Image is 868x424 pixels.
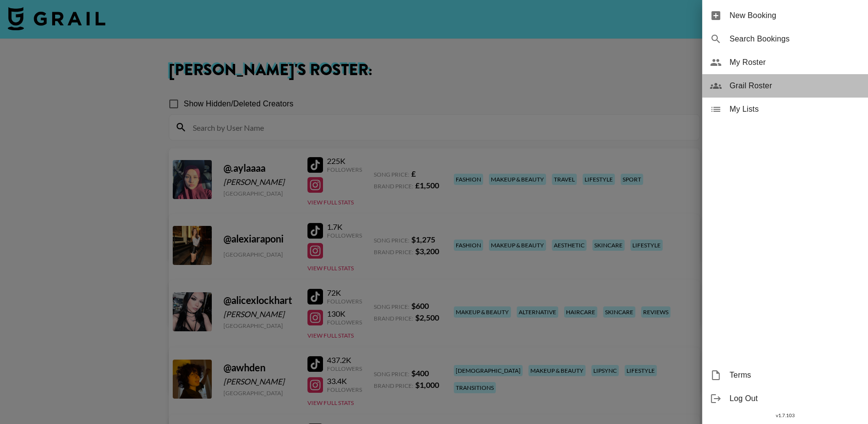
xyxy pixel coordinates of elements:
div: Log Out [702,387,868,410]
span: New Booking [729,10,860,21]
span: Terms [729,369,860,381]
div: Grail Roster [702,74,868,98]
div: Terms [702,363,868,387]
div: My Roster [702,51,868,74]
span: My Roster [729,57,860,68]
div: v 1.7.103 [702,410,868,421]
span: My Lists [729,103,860,115]
span: Log Out [729,393,860,404]
div: New Booking [702,4,868,27]
span: Search Bookings [729,33,860,45]
div: My Lists [702,98,868,121]
span: Grail Roster [729,80,860,92]
div: Search Bookings [702,27,868,51]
